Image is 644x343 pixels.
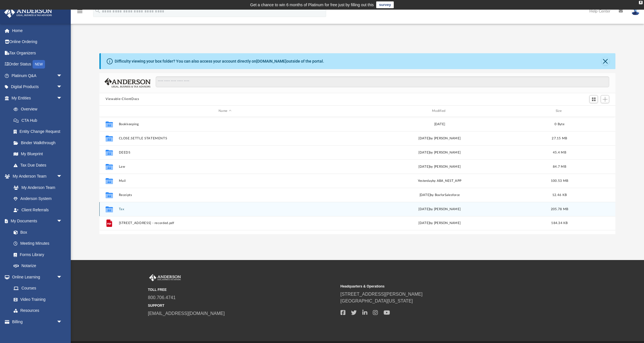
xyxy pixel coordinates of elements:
[553,165,566,168] span: 84.7 MB
[555,122,564,125] span: 0 Byte
[119,179,331,182] button: Mail
[4,25,71,36] a: Home
[553,151,566,154] span: 45.4 MB
[4,316,71,327] a: Billingarrow_drop_down
[4,81,71,93] a: Digital Productsarrow_drop_down
[552,137,567,140] span: 27.15 MB
[119,108,331,114] div: Name
[250,1,374,8] div: Get a chance to win 6 months of Platinum for free just by filling out this
[333,150,546,155] div: [DATE] by [PERSON_NAME]
[106,97,139,102] button: Viewable-ClientDocs
[148,303,337,308] small: SUPPORT
[148,287,337,292] small: TOLL FREE
[4,171,68,182] a: My Anderson Teamarrow_drop_down
[8,137,71,148] a: Binder Walkthrough
[574,108,613,114] div: id
[333,122,546,127] div: [DATE]
[548,108,571,114] div: Size
[256,59,286,63] a: [DOMAIN_NAME]
[551,221,568,225] span: 184.34 KB
[602,57,609,65] button: Close
[57,70,68,82] span: arrow_drop_down
[4,70,71,81] a: Platinum Q&Aarrow_drop_down
[8,104,71,115] a: Overview
[57,271,68,283] span: arrow_drop_down
[57,316,68,328] span: arrow_drop_down
[8,260,68,272] a: Notarize
[333,206,546,212] div: [DATE] by [PERSON_NAME]
[102,108,116,114] div: id
[99,117,615,235] div: grid
[8,227,65,238] a: Box
[8,115,71,126] a: CTA Hub
[148,311,225,316] a: [EMAIL_ADDRESS][DOMAIN_NAME]
[8,182,65,193] a: My Anderson Team
[8,159,71,171] a: Tax Due Dates
[631,7,640,15] img: User Pic
[119,165,331,168] button: Law
[4,271,68,283] a: Online Learningarrow_drop_down
[8,283,68,294] a: Courses
[333,221,546,226] div: [DATE] by [PERSON_NAME]
[119,136,331,140] button: CLOSE.SETTLE STATEMENTS
[333,192,546,197] div: [DATE] by BoxforSalesforce
[148,295,176,300] a: 800.706.4741
[57,171,68,182] span: arrow_drop_down
[341,284,529,289] small: Headquarters & Operations
[333,108,546,114] div: Modified
[4,92,71,104] a: My Entitiesarrow_drop_down
[119,193,331,197] button: Receipts
[119,221,331,225] button: [STREET_ADDRESS] - recorded.pdf
[4,36,71,48] a: Online Ordering
[95,8,101,14] i: search
[57,81,68,93] span: arrow_drop_down
[8,193,68,204] a: Anderson System
[76,11,83,15] a: menu
[341,292,423,297] a: [STREET_ADDRESS][PERSON_NAME]
[552,193,567,196] span: 12.46 KB
[8,305,68,316] a: Resources
[76,8,83,15] i: menu
[57,216,68,227] span: arrow_drop_down
[8,204,68,216] a: Client Referrals
[3,7,54,18] img: Anderson Advisors Platinum Portal
[333,178,546,183] div: by ABA_NEST_APP
[551,207,568,210] span: 205.78 MB
[551,179,568,182] span: 100.53 MB
[4,59,71,70] a: Order StatusNEW
[115,58,324,64] div: Difficulty viewing your box folder? You can also access your account directly on outside of the p...
[639,1,643,4] div: close
[341,299,413,303] a: [GEOGRAPHIC_DATA][US_STATE]
[8,294,65,305] a: Video Training
[8,238,68,249] a: Meeting Minutes
[4,47,71,59] a: Tax Organizers
[418,179,432,182] span: yesterday
[601,95,609,103] button: Add
[57,92,68,104] span: arrow_drop_down
[8,148,68,160] a: My Blueprint
[376,1,394,8] a: survey
[589,95,598,103] button: Switch to Grid View
[119,207,331,211] button: Tax
[156,76,609,87] input: Search files and folders
[333,164,546,169] div: [DATE] by [PERSON_NAME]
[119,150,331,154] button: DEEDS
[8,249,65,260] a: Forms Library
[33,60,45,69] div: NEW
[8,126,71,137] a: Entity Change Request
[4,216,68,227] a: My Documentsarrow_drop_down
[148,274,182,282] img: Anderson Advisors Platinum Portal
[119,122,331,126] button: Bookkeeping
[333,136,546,141] div: [DATE] by [PERSON_NAME]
